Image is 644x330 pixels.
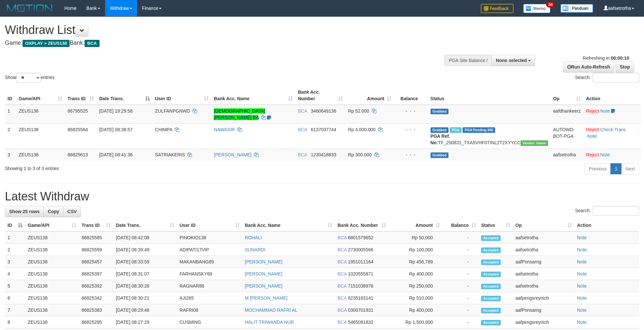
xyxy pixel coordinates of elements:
span: Rp 300.000 [348,152,371,157]
label: Search: [575,206,639,216]
a: Previous [585,163,611,174]
th: Action [574,219,639,231]
a: Note [577,320,587,325]
a: Reject [586,127,599,132]
td: 1 [5,231,25,244]
a: Note [577,295,587,301]
span: BCA [338,320,347,325]
td: PINOKIO138 [177,231,242,244]
th: Bank Acc. Number: activate to sort column ascending [295,86,346,105]
th: User ID: activate to sort column ascending [152,86,211,105]
span: Grabbed [431,152,449,158]
td: · · [583,123,641,149]
th: User ID: activate to sort column ascending [177,219,242,231]
span: BCA [338,247,347,252]
span: Grabbed [431,127,449,133]
span: Copy 8235183141 to clipboard [348,295,373,301]
td: [DATE] 08:30:21 [113,292,177,304]
td: 6 [5,292,25,304]
select: Showentries [16,73,41,83]
span: Copy 5465091832 to clipboard [348,320,373,325]
div: - - - [397,108,425,114]
td: TF_250831_TXA5VHF0TINL2T2XYYCC [428,123,551,149]
td: [DATE] 08:27:29 [113,316,177,328]
input: Search: [593,73,639,83]
a: ROHALI [245,235,262,240]
button: None selected [492,55,535,66]
div: PGA Site Balance / [445,55,492,66]
span: BCA [298,108,307,114]
span: 86825613 [68,152,88,157]
span: CHIMPA [155,127,172,132]
td: ZEUS138 [25,292,79,304]
span: Accepted [481,235,501,241]
a: Next [621,163,639,174]
td: aafpengsreynich [513,292,574,304]
span: OXPLAY > ZEUS138 [23,40,70,47]
td: · [583,105,641,124]
td: - [443,256,479,268]
td: aafpengsreynich [513,316,574,328]
th: Amount: activate to sort column ascending [389,219,443,231]
span: BCA [338,235,347,240]
td: ZEUS138 [25,256,79,268]
td: CUSMING [177,316,242,328]
a: MOCHAMMAD RAFRI AL [245,307,297,313]
td: aafdhankeerz [551,105,584,124]
td: ZEUS138 [25,280,79,292]
span: Copy 0300701931 to clipboard [348,307,373,313]
span: SATRIAKERIS [155,152,185,157]
img: Feedback.jpg [481,4,513,13]
h1: Latest Withdraw [5,190,639,203]
td: 86825392 [79,280,113,292]
div: Showing 1 to 3 of 3 entries [5,163,263,172]
td: aafsetrotha [513,280,574,292]
td: Rp 50,000 [389,231,443,244]
span: Accepted [481,308,501,313]
span: Rp 4.000.000 [348,127,375,132]
td: 5 [5,280,25,292]
a: Run Auto-Refresh [563,61,614,72]
td: 3 [5,149,16,161]
span: Copy 2730005566 to clipboard [348,247,373,252]
span: BCA [338,295,347,301]
span: Copy 1230418833 to clipboard [311,152,336,157]
div: - - - [397,151,425,158]
td: ZEUS138 [25,316,79,328]
b: PGA Ref. No: [431,134,450,145]
td: - [443,316,479,328]
td: 86825397 [79,268,113,280]
span: [DATE] 08:41:36 [99,152,133,157]
span: Copy 1020555871 to clipboard [348,271,373,276]
span: Copy [48,209,59,214]
a: Note [600,108,610,114]
td: 2 [5,244,25,256]
a: HALIT TRIWANDA NUR [245,320,294,325]
span: Copy 7151038976 to clipboard [348,283,373,289]
span: Grabbed [431,109,449,114]
td: ZEUS138 [25,231,79,244]
span: BCA [338,283,347,289]
span: Accepted [481,296,501,301]
a: [DEMOGRAPHIC_DATA][PERSON_NAME] BA [214,108,265,120]
td: aafPonsarng [513,256,574,268]
td: 86825342 [79,292,113,304]
a: SUNARDI [245,247,265,252]
td: Rp 250,000 [389,280,443,292]
td: aafsetrotha [551,149,584,161]
span: ZULFANPGNWD [155,108,190,114]
span: 34 [546,2,555,8]
a: Check Trans [600,127,626,132]
a: [PERSON_NAME] [245,283,282,289]
td: Rp 100,000 [389,244,443,256]
span: CSV [67,209,77,214]
a: Note [587,134,597,139]
td: 86825559 [79,244,113,256]
td: ZEUS138 [16,123,65,149]
td: RAFRI08 [177,304,242,316]
td: · [583,149,641,161]
a: Note [577,247,587,252]
td: 7 [5,304,25,316]
a: [PERSON_NAME] [214,152,251,157]
th: Game/API: activate to sort column ascending [16,86,65,105]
